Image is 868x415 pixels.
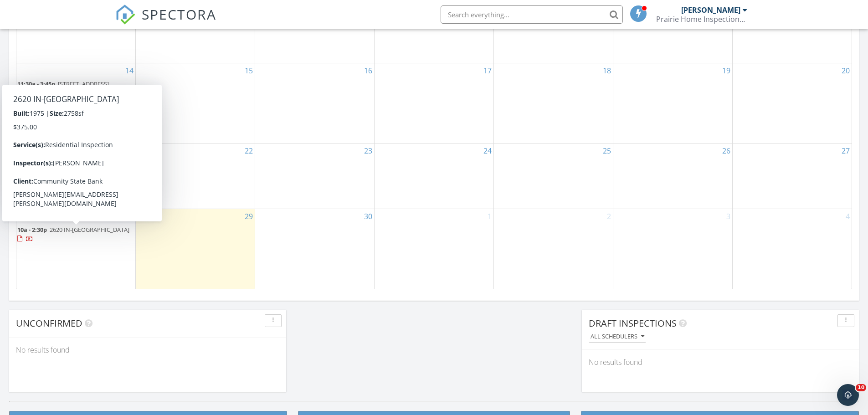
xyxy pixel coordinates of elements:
[601,63,613,78] a: Go to September 18, 2025
[656,15,747,24] div: Prairie Home Inspections, LLC
[375,209,494,289] td: Go to October 1, 2025
[613,143,732,209] td: Go to September 26, 2025
[493,209,613,289] td: Go to October 2, 2025
[482,143,493,158] a: Go to September 24, 2025
[840,63,852,78] a: Go to September 20, 2025
[136,209,255,289] td: Go to September 29, 2025
[482,63,493,78] a: Go to September 17, 2025
[123,209,135,224] a: Go to September 28, 2025
[493,143,613,209] td: Go to September 25, 2025
[17,80,55,88] span: 11:30a - 3:45p
[17,80,109,97] span: [STREET_ADDRESS][PERSON_NAME]
[375,143,494,209] td: Go to September 24, 2025
[493,63,613,143] td: Go to September 18, 2025
[591,333,644,340] div: All schedulers
[16,63,136,143] td: Go to September 14, 2025
[17,79,134,98] a: 11:30a - 3:45p [STREET_ADDRESS][PERSON_NAME]
[17,80,109,97] a: 11:30a - 3:45p [STREET_ADDRESS][PERSON_NAME]
[837,384,859,406] iframe: Intercom live chat
[589,317,677,329] span: Draft Inspections
[115,5,135,25] img: The Best Home Inspection Software - Spectora
[732,209,852,289] td: Go to October 4, 2025
[255,209,375,289] td: Go to September 30, 2025
[255,63,375,143] td: Go to September 16, 2025
[243,209,255,224] a: Go to September 29, 2025
[613,63,732,143] td: Go to September 19, 2025
[16,209,136,289] td: Go to September 28, 2025
[375,63,494,143] td: Go to September 17, 2025
[844,209,852,224] a: Go to October 4, 2025
[17,225,129,242] a: 10a - 2:30p 2620 IN-[GEOGRAPHIC_DATA]
[441,5,623,24] input: Search everything...
[16,143,136,209] td: Go to September 21, 2025
[724,209,732,224] a: Go to October 3, 2025
[613,209,732,289] td: Go to October 3, 2025
[362,63,374,78] a: Go to September 16, 2025
[486,209,493,224] a: Go to October 1, 2025
[362,209,374,224] a: Go to September 30, 2025
[720,143,732,158] a: Go to September 26, 2025
[243,143,255,158] a: Go to September 22, 2025
[582,350,859,374] div: No results found
[589,331,646,343] button: All schedulers
[17,225,134,244] a: 10a - 2:30p 2620 IN-[GEOGRAPHIC_DATA]
[255,143,375,209] td: Go to September 23, 2025
[732,143,852,209] td: Go to September 27, 2025
[720,63,732,78] a: Go to September 19, 2025
[123,143,135,158] a: Go to September 21, 2025
[362,143,374,158] a: Go to September 23, 2025
[136,63,255,143] td: Go to September 15, 2025
[50,225,129,234] span: 2620 IN-[GEOGRAPHIC_DATA]
[17,225,47,234] span: 10a - 2:30p
[136,143,255,209] td: Go to September 22, 2025
[16,317,82,329] span: Unconfirmed
[732,63,852,143] td: Go to September 20, 2025
[243,63,255,78] a: Go to September 15, 2025
[840,143,852,158] a: Go to September 27, 2025
[605,209,613,224] a: Go to October 2, 2025
[681,5,740,15] div: [PERSON_NAME]
[115,12,216,31] a: SPECTORA
[601,143,613,158] a: Go to September 25, 2025
[856,384,866,391] span: 10
[142,5,216,24] span: SPECTORA
[9,338,286,362] div: No results found
[123,63,135,78] a: Go to September 14, 2025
